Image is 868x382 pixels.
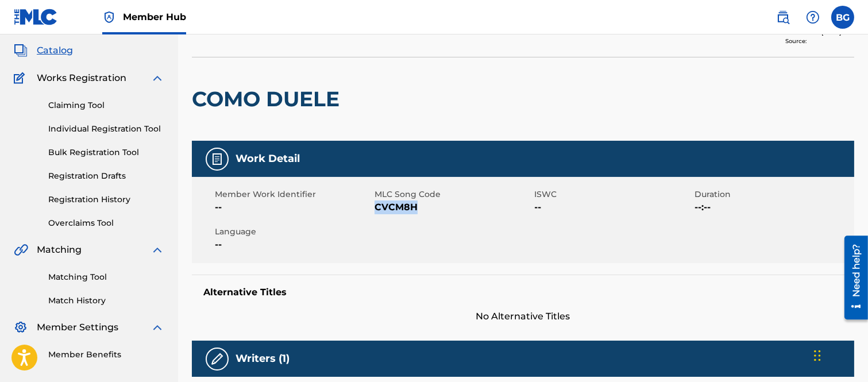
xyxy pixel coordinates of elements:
img: Work Detail [210,152,224,166]
img: expand [151,243,164,257]
img: Member Settings [14,321,28,334]
span: No Alternative Titles [192,310,854,323]
span: -- [535,200,692,214]
iframe: Chat Widget [811,327,868,382]
img: Top Rightsholder [102,10,116,24]
h5: Writers (1) [236,352,290,365]
span: MLC Song Code [375,188,531,200]
h2: COMO DUELE [192,86,345,112]
a: Public Search [771,6,794,29]
span: --:-- [695,200,851,214]
img: Catalog [14,44,28,57]
a: Registration Drafts [48,170,164,182]
span: Catalog [37,44,73,57]
img: Writers [210,352,224,366]
a: Matching Tool [48,271,164,283]
a: Registration History [48,194,164,206]
img: MLC Logo [14,9,58,25]
span: -- [215,200,372,214]
div: Widget de chat [811,327,868,382]
h5: Work Detail [236,152,300,165]
span: Duration [695,188,851,200]
span: ISWC [535,188,692,200]
img: Works Registration [14,71,29,85]
span: Language [215,226,372,238]
span: Member Work Identifier [215,188,372,200]
span: Member Settings [37,321,118,334]
img: expand [151,321,164,334]
div: Source: [785,37,854,45]
div: Arrastrar [814,338,821,373]
a: Bulk Registration Tool [48,146,164,159]
a: Claiming Tool [48,99,164,111]
img: help [806,10,820,24]
a: CatalogCatalog [14,44,73,57]
span: Member Hub [123,10,186,24]
a: Match History [48,295,164,307]
a: Individual Registration Tool [48,123,164,135]
a: Overclaims Tool [48,217,164,229]
h5: Alternative Titles [203,287,843,298]
iframe: Resource Center [836,231,868,324]
div: User Menu [831,6,854,29]
div: Help [801,6,824,29]
span: -- [215,238,372,252]
img: Matching [14,243,28,257]
img: search [776,10,790,24]
span: Matching [37,243,82,257]
span: Works Registration [37,71,126,85]
span: CVCM8H [375,200,531,214]
img: expand [151,71,164,85]
a: Member Benefits [48,349,164,361]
